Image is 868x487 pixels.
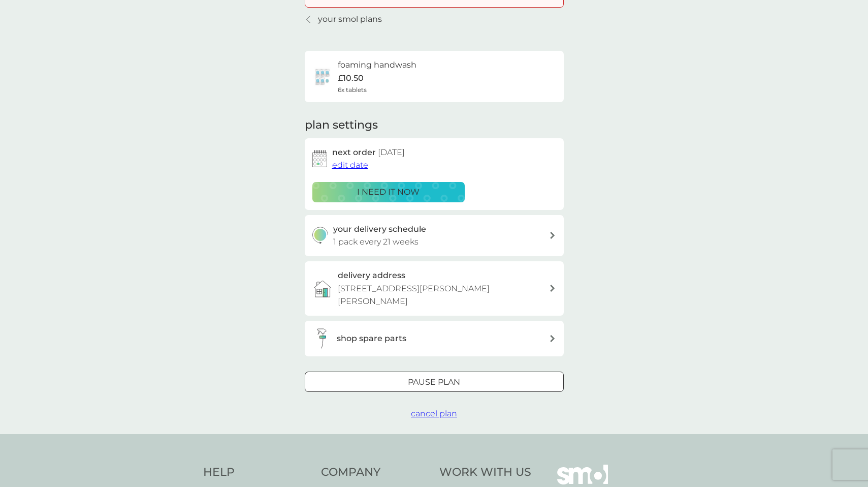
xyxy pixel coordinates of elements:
[312,67,333,87] img: foaming handwash
[318,13,382,26] p: your smol plans
[338,85,367,95] span: 6x tablets
[332,146,405,159] h2: next order
[411,409,457,418] span: cancel plan
[305,215,564,256] button: your delivery schedule1 pack every 21 weeks
[332,160,368,170] span: edit date
[439,465,531,480] h4: Work With Us
[338,58,416,72] h6: foaming handwash
[338,282,549,308] p: [STREET_ADDRESS][PERSON_NAME][PERSON_NAME]
[378,147,405,157] span: [DATE]
[203,465,311,480] h4: Help
[411,407,457,420] button: cancel plan
[312,182,465,202] button: i need it now
[305,13,382,26] a: your smol plans
[357,186,420,199] p: i need it now
[333,235,419,249] p: 1 pack every 21 weeks
[333,223,426,236] h3: your delivery schedule
[305,321,564,356] button: shop spare parts
[408,376,460,389] p: Pause plan
[337,332,406,345] h3: shop spare parts
[332,159,368,172] button: edit date
[305,117,378,133] h2: plan settings
[338,269,405,282] h3: delivery address
[338,72,364,85] p: £10.50
[321,465,429,480] h4: Company
[305,261,564,316] a: delivery address[STREET_ADDRESS][PERSON_NAME][PERSON_NAME]
[305,372,564,392] button: Pause plan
